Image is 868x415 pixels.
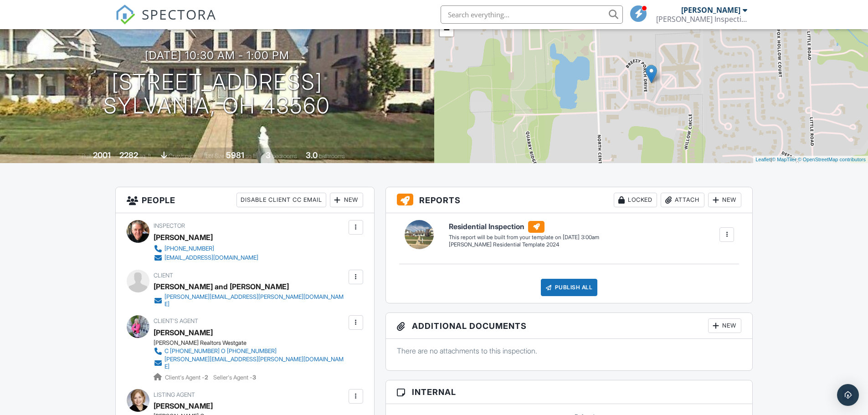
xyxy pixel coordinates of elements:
a: C [PHONE_NUMBER] O [PHONE_NUMBER] [154,347,346,356]
div: [PERSON_NAME][EMAIL_ADDRESS][PERSON_NAME][DOMAIN_NAME] [164,356,346,370]
div: [PERSON_NAME] Residential Template 2024 [449,241,599,249]
div: 3.0 [306,150,318,160]
div: New [330,193,363,207]
a: © OpenStreetMap contributors [798,157,866,162]
div: 5981 [226,150,244,160]
h1: [STREET_ADDRESS] Sylvania, OH 43560 [103,70,330,118]
span: bathrooms [319,153,345,159]
a: [PERSON_NAME] [154,326,213,339]
input: Search everything... [441,5,623,24]
div: New [708,318,741,333]
h3: [DATE] 10:30 am - 1:00 pm [145,49,289,61]
span: Listing Agent [154,391,195,398]
a: [EMAIL_ADDRESS][DOMAIN_NAME] [154,253,258,262]
div: Wildman Inspections LLC [656,15,747,24]
div: 3 [266,150,271,160]
div: [PERSON_NAME] [681,5,740,15]
div: New [708,193,741,207]
h3: Internal [386,380,753,404]
div: [EMAIL_ADDRESS][DOMAIN_NAME] [164,254,258,261]
div: | [753,156,868,164]
div: Locked [614,193,657,207]
span: bedrooms [272,153,297,159]
div: Disable Client CC Email [236,193,326,207]
span: SPECTORA [142,5,216,24]
a: Leaflet [755,157,770,162]
h3: Additional Documents [386,313,753,339]
span: Seller's Agent - [213,374,256,381]
div: This report will be built from your template on [DATE] 3:00am [449,234,599,241]
a: © MapTiler [772,157,796,162]
a: Zoom out [440,23,453,36]
p: There are no attachments to this inspection. [397,346,742,356]
div: [PERSON_NAME] [154,231,213,244]
div: Attach [661,193,704,207]
div: [PERSON_NAME][EMAIL_ADDRESS][PERSON_NAME][DOMAIN_NAME] [164,293,346,308]
div: Open Intercom Messenger [837,384,859,406]
a: [PHONE_NUMBER] [154,244,258,253]
span: Client [154,272,173,279]
img: The Best Home Inspection Software - Spectora [115,5,135,25]
h3: People [116,187,374,213]
span: Lot Size [205,153,225,159]
div: [PHONE_NUMBER] [164,245,214,252]
span: sq. ft. [139,153,152,159]
a: [PERSON_NAME][EMAIL_ADDRESS][PERSON_NAME][DOMAIN_NAME] [154,293,346,308]
a: SPECTORA [115,12,216,31]
span: sq.ft. [246,153,257,159]
div: [PERSON_NAME] Realtors Westgate [154,339,354,347]
a: [PERSON_NAME] [154,399,213,413]
h3: Reports [386,187,753,213]
span: Inspector [154,222,185,229]
a: [PERSON_NAME][EMAIL_ADDRESS][PERSON_NAME][DOMAIN_NAME] [154,356,346,370]
span: Client's Agent [154,318,198,324]
strong: 2 [205,374,208,381]
div: Publish All [541,279,598,296]
span: Built [82,153,92,159]
span: Client's Agent - [165,374,210,381]
div: 2001 [93,150,111,160]
div: [PERSON_NAME] and [PERSON_NAME] [154,280,289,293]
div: 2282 [119,150,138,160]
h6: Residential Inspection [449,221,599,233]
div: C [PHONE_NUMBER] O [PHONE_NUMBER] [164,348,277,355]
strong: 3 [252,374,256,381]
span: crawlspace [169,153,197,159]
